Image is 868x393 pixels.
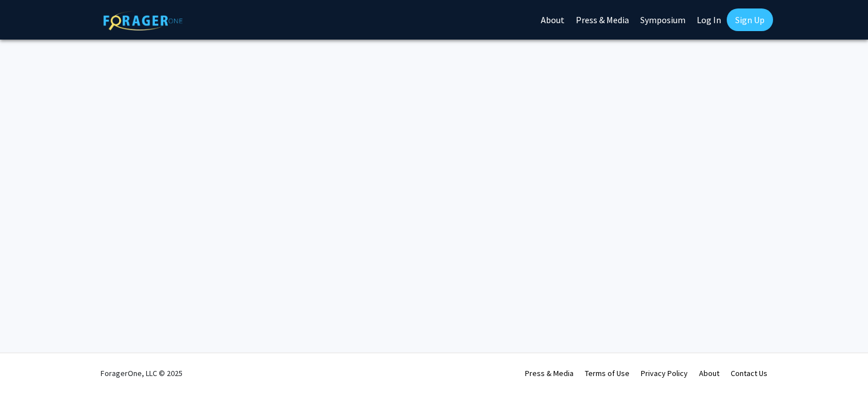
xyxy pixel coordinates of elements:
[103,11,183,31] img: ForagerOne Logo
[699,368,719,378] a: About
[101,353,183,393] div: ForagerOne, LLC © 2025
[727,8,773,31] a: Sign Up
[641,368,688,378] a: Privacy Policy
[731,368,767,378] a: Contact Us
[525,368,574,378] a: Press & Media
[585,368,630,378] a: Terms of Use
